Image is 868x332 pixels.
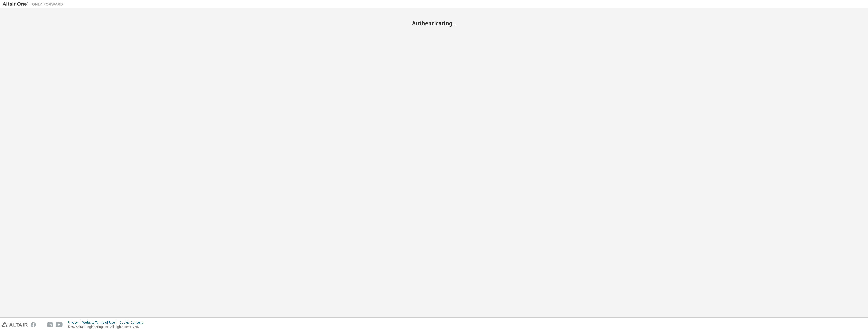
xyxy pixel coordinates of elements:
[68,321,82,325] div: Privacy
[3,20,865,27] h2: Authenticating...
[120,321,146,325] div: Cookie Consent
[56,322,63,327] img: youtube.svg
[31,322,36,327] img: facebook.svg
[82,321,120,325] div: Website Terms of Use
[3,2,66,7] img: Altair One
[2,322,28,327] img: altair_logo.svg
[47,322,53,327] img: linkedin.svg
[68,325,146,329] p: © 2025 Altair Engineering, Inc. All Rights Reserved.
